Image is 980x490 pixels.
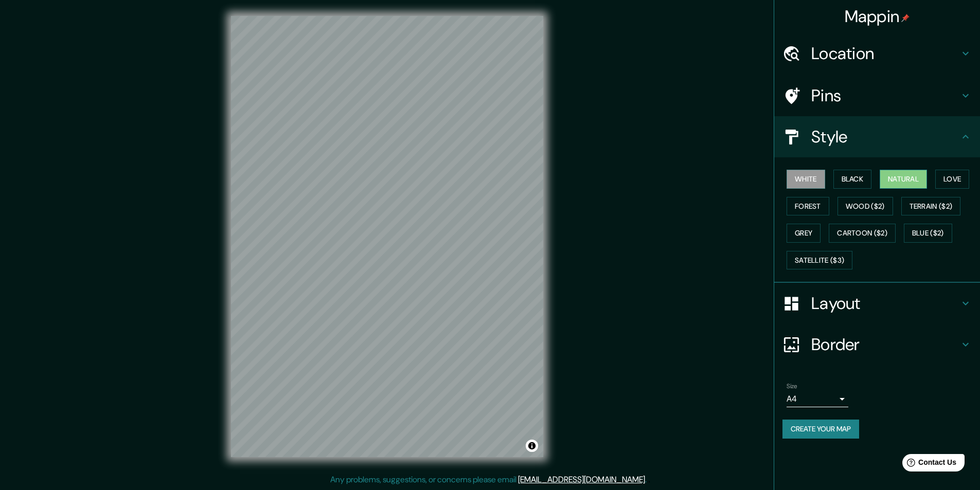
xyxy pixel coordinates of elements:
[787,391,848,407] div: A4
[787,224,821,243] button: Grey
[811,85,959,106] h4: Pins
[901,197,961,216] button: Terrain ($2)
[774,116,980,157] div: Style
[787,251,852,270] button: Satellite ($3)
[811,43,959,64] h4: Location
[774,283,980,324] div: Layout
[774,33,980,74] div: Location
[787,170,825,189] button: White
[774,75,980,116] div: Pins
[518,474,645,485] a: [EMAIL_ADDRESS][DOMAIN_NAME]
[648,474,650,486] div: .
[888,450,969,479] iframe: Help widget launcher
[526,440,538,452] button: Toggle attribution
[787,197,829,216] button: Forest
[829,224,896,243] button: Cartoon ($2)
[845,6,910,27] h4: Mappin
[782,420,859,439] button: Create your map
[901,14,910,22] img: pin-icon.png
[774,324,980,365] div: Border
[811,126,959,147] h4: Style
[787,382,797,391] label: Size
[231,16,543,457] canvas: Map
[811,293,959,314] h4: Layout
[833,170,872,189] button: Black
[904,224,952,243] button: Blue ($2)
[880,170,927,189] button: Natural
[935,170,969,189] button: Love
[647,474,648,486] div: .
[838,197,893,216] button: Wood ($2)
[811,334,959,355] h4: Border
[330,474,647,486] p: Any problems, suggestions, or concerns please email .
